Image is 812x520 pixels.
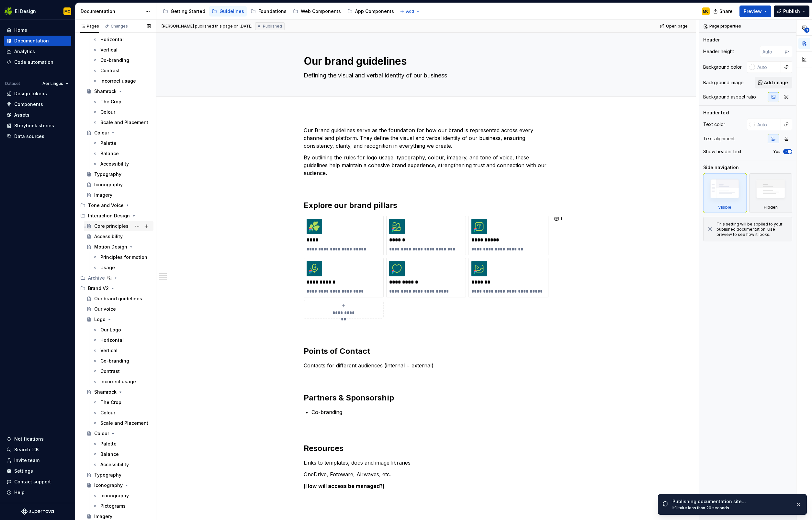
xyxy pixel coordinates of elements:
div: Principles for motion [100,254,147,260]
svg: Supernova Logo [21,508,54,515]
div: Documentation [14,38,49,44]
label: Yes [773,149,781,154]
div: Colour [100,109,115,115]
a: Design tokens [4,88,71,99]
a: Assets [4,110,71,120]
a: Code automation [4,57,71,67]
div: Search ⌘K [14,446,39,453]
p: Co-branding [311,408,548,416]
h2: Partners & Sponsorship [304,393,548,403]
p: Our Brand guidelines serve as the foundation for how our brand is represented across every channe... [304,126,548,150]
img: ca5c3679-e188-4f02-a5dd-8deafe4cfb28.png [389,261,405,276]
div: Header text [703,110,729,116]
div: Palette [100,441,117,447]
div: Home [14,27,27,33]
div: Iconography [94,181,123,188]
div: The Crop [100,399,121,406]
div: Balance [100,451,119,457]
div: Accessibility [100,461,129,468]
span: Add image [764,79,788,86]
div: Colour [94,430,109,437]
div: Assets [14,112,29,118]
button: Publish [774,6,809,17]
a: Home [4,25,71,35]
div: Documentation [81,8,142,15]
a: Accessibility [84,231,153,242]
a: Pictograms [90,501,153,511]
a: Typography [84,470,153,480]
a: Analytics [4,46,71,57]
a: Vertical [90,345,153,356]
div: Balance [100,150,119,157]
div: MC [703,9,709,14]
button: Contact support [4,477,71,487]
a: Settings [4,466,71,476]
a: Components [4,99,71,110]
div: Analytics [14,48,35,55]
div: Header [703,37,720,43]
a: Accessibility [90,159,153,169]
a: Documentation [4,36,71,46]
img: 9100aa10-c6d5-441e-87b8-37c9a01b7105.png [307,261,322,276]
a: Colour [84,128,153,138]
div: Iconography [94,482,123,489]
div: Brand V2 [78,283,153,294]
div: Tone and Voice [78,200,153,211]
a: Incorrect usage [90,376,153,387]
div: Usage [100,264,115,271]
a: Iconography [84,179,153,190]
a: Storybook stories [4,121,71,131]
h2: Resources [304,443,548,454]
div: Storybook stories [14,122,54,129]
a: Open page [658,22,691,31]
button: Help [4,487,71,498]
a: Invite team [4,455,71,466]
a: Colour [90,107,153,117]
span: Share [719,8,733,15]
img: 56b5df98-d96d-4d7e-807c-0afdf3bdaefa.png [5,7,12,15]
a: Horizontal [90,34,153,45]
div: Interaction Design [88,213,130,219]
a: Palette [90,138,153,148]
div: Visible [718,205,731,210]
a: Typography [84,169,153,179]
button: Preview [739,6,771,17]
div: Accessibility [100,161,129,167]
a: Contrast [90,366,153,376]
div: Colour [94,130,109,136]
a: Core principles [84,221,153,231]
div: Help [14,489,25,496]
span: 1 [560,216,562,222]
div: Imagery [94,192,112,198]
div: Horizontal [100,337,124,343]
a: Contrast [90,65,153,76]
div: Design tokens [14,90,47,97]
a: Vertical [90,45,153,55]
div: Shamrock [94,389,117,395]
a: Colour [84,428,153,439]
div: Co-branding [100,57,129,64]
div: Hidden [749,173,793,213]
img: f5e6eeed-13ab-4efb-bb33-a97de74242fb.png [471,219,487,234]
div: Components [14,101,43,108]
a: Getting Started [160,6,208,17]
span: Preview [744,8,762,15]
div: Guidelines [220,8,244,15]
a: Our Logo [90,325,153,335]
a: Co-branding [90,356,153,366]
div: Archive [78,273,153,283]
a: Balance [90,148,153,159]
div: Settings [14,468,33,474]
div: Code automation [14,59,53,65]
a: Logo [84,314,153,325]
a: Accessibility [90,459,153,470]
div: published this page on [DATE] [195,24,253,29]
div: Background color [703,64,742,70]
div: Our Logo [100,327,121,333]
span: 1 [804,28,809,33]
div: Header height [703,48,734,55]
div: Changes [111,24,128,29]
a: Shamrock [84,387,153,397]
button: Aer Lingus [39,79,71,88]
input: Auto [760,46,785,57]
